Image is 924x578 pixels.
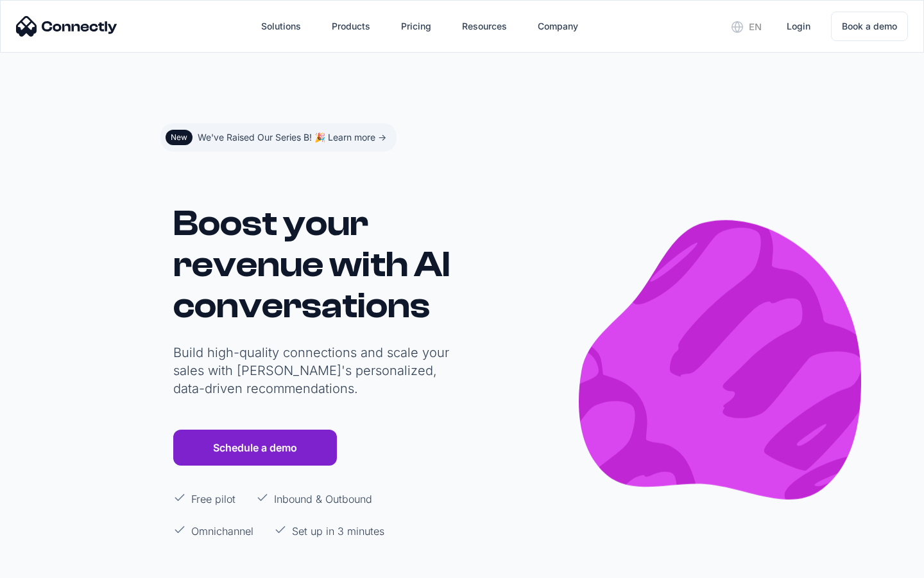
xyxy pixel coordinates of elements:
div: Company [527,11,588,42]
p: Omnichannel [191,523,253,539]
div: Resources [462,17,507,35]
div: en [721,17,771,36]
div: Company [538,17,578,35]
a: Schedule a demo [173,430,337,466]
a: Pricing [391,11,441,42]
p: Build high-quality connections and scale your sales with [PERSON_NAME]'s personalized, data-drive... [173,344,456,398]
a: Login [776,11,821,42]
aside: Language selected: English [13,554,77,574]
div: en [749,18,762,36]
div: Resources [452,11,517,42]
a: NewWe've Raised Our Series B! 🎉 Learn more -> [160,123,397,152]
div: Solutions [251,11,311,42]
div: Products [321,11,381,42]
p: Free pilot [191,491,235,507]
div: Products [332,17,370,35]
ul: Language list [26,556,77,574]
div: We've Raised Our Series B! 🎉 Learn more -> [198,128,386,146]
div: New [171,132,187,143]
div: Solutions [261,17,301,35]
div: Login [787,17,810,35]
a: Book a demo [831,12,908,41]
p: Inbound & Outbound [274,491,372,507]
h1: Boost your revenue with AI conversations [173,203,456,326]
img: Connectly Logo [16,16,117,37]
div: Pricing [401,17,431,35]
p: Set up in 3 minutes [292,523,384,539]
